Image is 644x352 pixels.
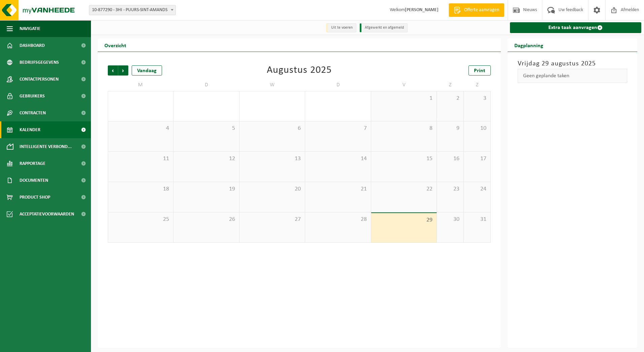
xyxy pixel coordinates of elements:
span: Rapportage [20,155,45,172]
span: Documenten [20,172,48,189]
span: 9 [440,125,460,132]
span: 16 [440,155,460,163]
td: W [239,79,305,91]
span: 23 [440,185,460,193]
td: D [305,79,371,91]
span: 28 [309,216,367,223]
span: 10-877290 - 3HI - PUURS-SINT-AMANDS [89,5,176,15]
span: Contactpersonen [20,71,59,88]
span: 14 [309,155,367,163]
span: 26 [177,216,235,223]
span: Vorige [108,65,118,76]
td: M [108,79,173,91]
h2: Dagplanning [508,38,550,52]
span: 2 [440,95,460,102]
span: 21 [309,185,367,193]
td: Z [437,79,464,91]
span: Kalender [20,121,40,138]
div: Geen geplande taken [518,69,627,83]
strong: [PERSON_NAME] [405,7,439,12]
div: Vandaag [132,65,162,76]
span: 7 [309,125,367,132]
span: 10-877290 - 3HI - PUURS-SINT-AMANDS [89,5,175,15]
span: 1 [375,95,433,102]
td: Z [464,79,491,91]
span: 11 [111,155,170,163]
td: V [371,79,437,91]
span: 3 [467,95,487,102]
h3: Vrijdag 29 augustus 2025 [518,59,627,69]
span: 5 [177,125,235,132]
span: Offerte aanvragen [462,7,501,13]
td: D [173,79,239,91]
span: 12 [177,155,235,163]
span: 19 [177,185,235,193]
span: 17 [467,155,487,163]
span: Acceptatievoorwaarden [20,206,74,223]
span: 20 [243,185,301,193]
span: 30 [440,216,460,223]
span: 31 [467,216,487,223]
span: 18 [111,185,170,193]
span: Print [474,68,485,74]
a: Extra taak aanvragen [510,22,642,33]
span: Intelligente verbond... [20,138,72,155]
span: Navigatie [20,20,40,37]
span: Contracten [20,105,46,121]
span: 25 [111,216,170,223]
span: 10 [467,125,487,132]
span: 8 [375,125,433,132]
span: 4 [111,125,170,132]
a: Offerte aanvragen [449,3,504,17]
div: Augustus 2025 [267,65,332,76]
span: 13 [243,155,301,163]
li: Uit te voeren [326,23,356,32]
span: Volgende [118,65,128,76]
span: 22 [375,185,433,193]
span: 24 [467,185,487,193]
a: Print [469,65,491,76]
span: 6 [243,125,301,132]
span: 29 [375,216,433,224]
span: 15 [375,155,433,163]
span: Product Shop [20,189,50,206]
span: 27 [243,216,301,223]
span: Dashboard [20,37,45,54]
span: Bedrijfsgegevens [20,54,59,71]
h2: Overzicht [98,38,133,52]
li: Afgewerkt en afgemeld [360,23,408,32]
span: Gebruikers [20,88,45,105]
